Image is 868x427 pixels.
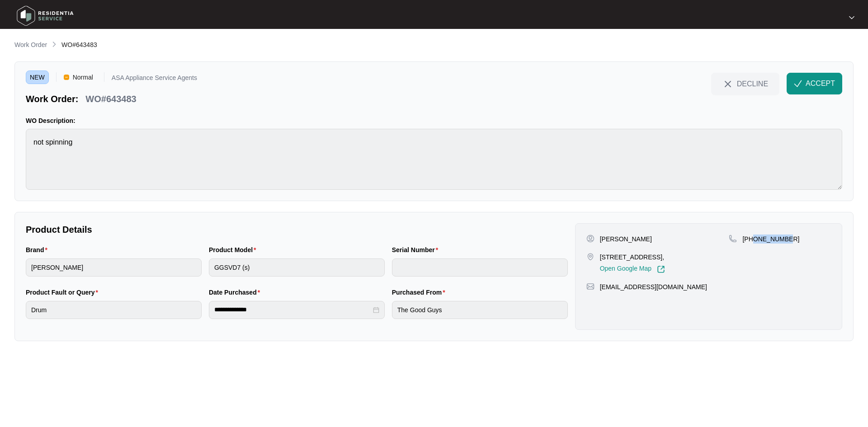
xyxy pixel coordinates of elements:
[61,41,97,48] span: WO#643483
[26,70,49,84] span: NEW
[787,73,842,94] button: check-IconACCEPT
[26,129,842,190] textarea: not spinning
[392,245,442,254] label: Serial Number
[209,258,385,277] input: Product Model
[26,116,842,125] p: WO Description:
[794,80,802,88] img: check-Icon
[729,235,737,243] img: map-pin
[586,282,594,291] img: map-pin
[26,301,202,319] input: Product Fault or Query
[26,245,51,254] label: Brand
[586,253,594,261] img: map-pin
[209,245,260,254] label: Product Model
[586,235,594,243] img: user-pin
[13,40,49,50] a: Work Order
[600,253,665,262] p: [STREET_ADDRESS],
[209,288,264,297] label: Date Purchased
[392,301,568,319] input: Purchased From
[69,70,97,84] span: Normal
[14,40,47,49] p: Work Order
[742,235,799,244] p: [PHONE_NUMBER]
[806,78,835,89] span: ACCEPT
[64,75,69,80] img: Vercel Logo
[14,2,77,29] img: residentia service logo
[849,15,854,20] img: dropdown arrow
[85,93,136,105] p: WO#643483
[722,79,733,89] img: close-Icon
[26,258,202,277] input: Brand
[600,235,652,244] p: [PERSON_NAME]
[600,282,707,291] p: [EMAIL_ADDRESS][DOMAIN_NAME]
[737,79,768,89] span: DECLINE
[51,41,58,48] img: chevron-right
[711,73,779,94] button: close-IconDECLINE
[26,93,78,105] p: Work Order:
[657,265,665,273] img: Link-External
[214,305,371,314] input: Date Purchased
[26,288,102,297] label: Product Fault or Query
[392,258,568,277] input: Serial Number
[112,75,197,84] p: ASA Appliance Service Agents
[392,288,449,297] label: Purchased From
[26,223,568,236] p: Product Details
[600,265,665,273] a: Open Google Map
